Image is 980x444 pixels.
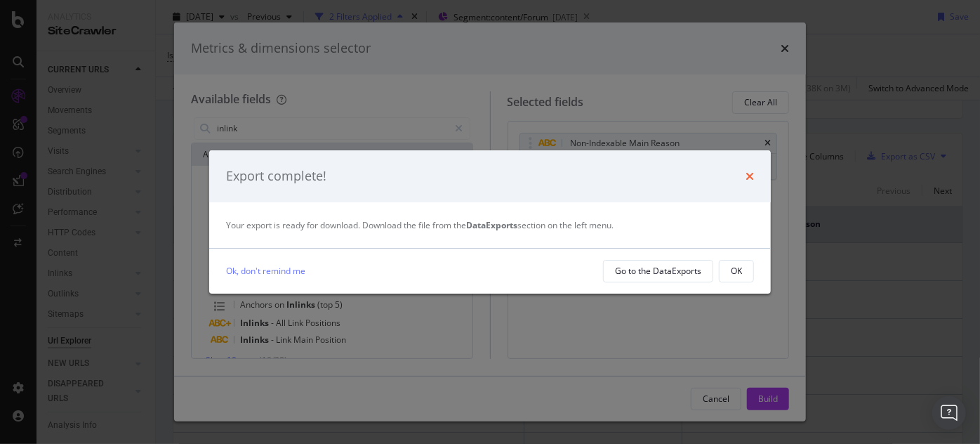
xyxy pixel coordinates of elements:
div: Your export is ready for download. Download the file from the [226,219,754,231]
button: Go to the DataExports [603,260,713,282]
button: OK [719,260,754,282]
div: Go to the DataExports [615,265,701,277]
div: Export complete! [226,167,326,185]
div: modal [209,150,771,294]
a: Ok, don't remind me [226,263,305,278]
div: OK [731,265,742,277]
strong: DataExports [466,219,517,231]
span: section on the left menu. [466,219,614,231]
div: Open Intercom Messenger [932,396,966,430]
div: times [746,167,754,185]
